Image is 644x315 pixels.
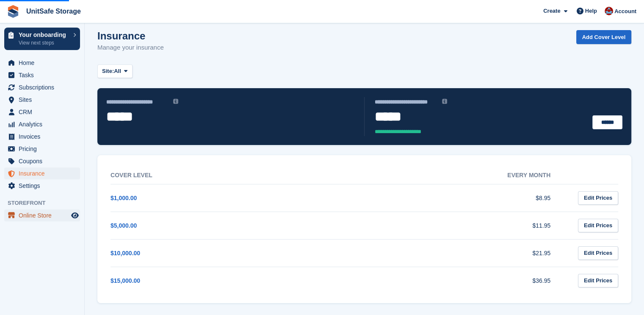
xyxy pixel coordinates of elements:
[4,118,80,130] a: menu
[19,143,69,155] span: Pricing
[19,57,69,69] span: Home
[111,277,140,284] a: $15,000.00
[4,106,80,118] a: menu
[111,195,137,201] a: $1,000.00
[4,131,80,142] a: menu
[585,7,597,15] span: Help
[339,184,568,212] td: $8.95
[19,180,69,192] span: Settings
[19,32,69,38] p: Your onboarding
[4,94,80,106] a: menu
[578,191,618,205] a: Edit Prices
[339,212,568,239] td: $11.95
[111,250,140,256] a: $10,000.00
[4,69,80,81] a: menu
[4,167,80,179] a: menu
[442,99,447,104] img: icon-info-grey-7440780725fd019a000dd9b08b2336e03edf1995a4989e88bcd33f0948082b44.svg
[19,94,69,106] span: Sites
[19,131,69,142] span: Invoices
[4,209,80,221] a: menu
[4,57,80,69] a: menu
[19,118,69,130] span: Analytics
[102,67,114,75] span: Site:
[614,7,636,16] span: Account
[19,81,69,93] span: Subscriptions
[4,155,80,167] a: menu
[97,64,133,78] button: Site: All
[578,219,618,233] a: Edit Prices
[97,43,164,53] p: Manage your insurance
[339,267,568,294] td: $36.95
[4,180,80,192] a: menu
[4,28,80,50] a: Your onboarding View next steps
[173,99,178,104] img: icon-info-grey-7440780725fd019a000dd9b08b2336e03edf1995a4989e88bcd33f0948082b44.svg
[578,246,618,260] a: Edit Prices
[8,199,84,207] span: Storefront
[111,167,339,184] th: Cover Level
[19,39,69,47] p: View next steps
[578,274,618,288] a: Edit Prices
[576,30,632,44] a: Add Cover Level
[7,5,19,18] img: stora-icon-8386f47178a22dfd0bd8f6a31ec36ba5ce8667c1dd55bd0f319d3a0aa187defe.svg
[19,209,69,221] span: Online Store
[19,106,69,118] span: CRM
[4,81,80,93] a: menu
[19,69,69,81] span: Tasks
[19,167,69,179] span: Insurance
[111,222,137,229] a: $5,000.00
[23,4,84,18] a: UnitSafe Storage
[605,7,613,15] img: Danielle Galang
[4,143,80,155] a: menu
[339,239,568,267] td: $21.95
[114,67,121,75] span: All
[70,210,80,220] a: Preview store
[339,167,568,184] th: Every month
[97,30,164,42] h1: Insurance
[19,155,69,167] span: Coupons
[543,7,560,15] span: Create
